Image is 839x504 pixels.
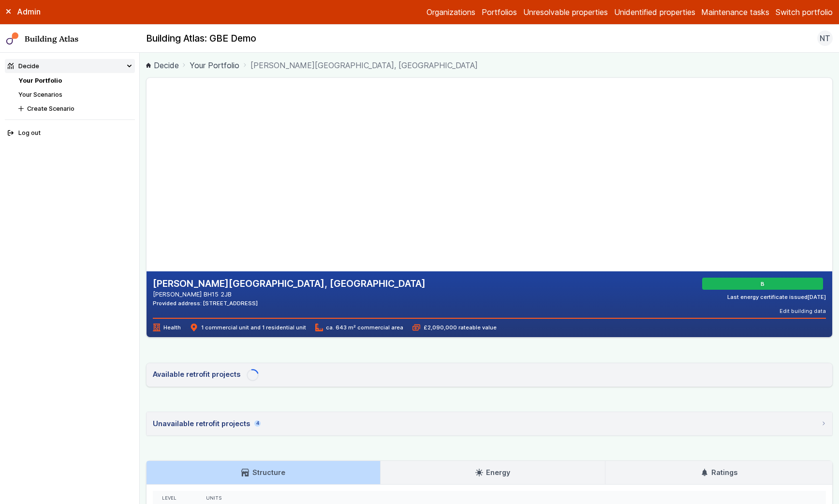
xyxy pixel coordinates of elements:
[523,6,608,18] a: Unresolvable properties
[153,418,261,429] div: Unavailable retrofit projects
[146,363,833,387] a: Available retrofit projects
[147,412,832,435] summary: Unavailable retrofit projects4
[817,30,833,46] button: NT
[701,467,737,478] h3: Ratings
[5,126,135,140] button: Log out
[153,278,426,290] h2: [PERSON_NAME][GEOGRAPHIC_DATA], [GEOGRAPHIC_DATA]
[727,293,826,301] div: Last energy certificate issued
[162,495,188,502] div: Level
[153,324,181,331] span: Health
[475,467,510,478] h3: Energy
[762,280,766,288] span: B
[153,290,426,299] address: [PERSON_NAME] BH15 2JB
[412,324,496,331] span: £2,090,000 rateable value
[190,59,239,71] a: Your Portfolio
[701,6,769,18] a: Maintenance tasks
[780,307,826,315] button: Edit building data
[820,32,830,44] span: NT
[18,77,62,84] a: Your Portfolio
[605,461,832,484] a: Ratings
[146,59,179,71] a: Decide
[776,6,833,18] button: Switch portfolio
[190,324,306,331] span: 1 commercial unit and 1 residential unit
[153,299,426,307] div: Provided address: [STREET_ADDRESS]
[5,59,135,73] summary: Decide
[8,61,39,71] div: Decide
[381,461,605,484] a: Energy
[315,324,403,331] span: ca. 643 m² commercial area
[6,32,19,45] img: main-0bbd2752.svg
[254,420,260,427] span: 4
[614,6,695,18] a: Unidentified properties
[146,32,256,45] h2: Building Atlas: GBE Demo
[18,91,62,98] a: Your Scenarios
[147,461,380,484] a: Structure
[241,467,285,478] h3: Structure
[482,6,517,18] a: Portfolios
[15,102,135,116] button: Create Scenario
[427,6,475,18] a: Organizations
[808,294,826,300] time: [DATE]
[153,369,240,380] h3: Available retrofit projects
[250,59,478,71] span: [PERSON_NAME][GEOGRAPHIC_DATA], [GEOGRAPHIC_DATA]
[206,495,817,502] div: Units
